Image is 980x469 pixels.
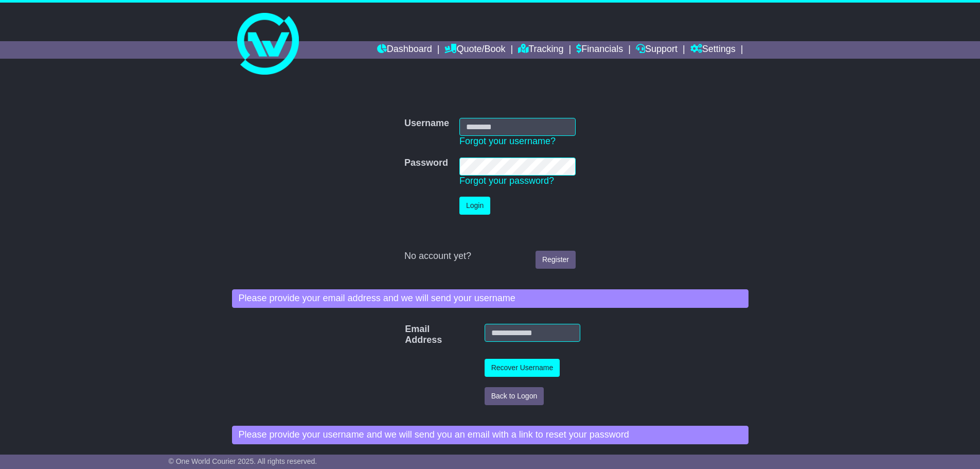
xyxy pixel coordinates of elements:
a: Register [536,251,576,269]
span: © One World Courier 2025. All rights reserved. [169,457,317,465]
a: Tracking [518,41,563,59]
a: Quote/Book [444,41,505,59]
a: Forgot your password? [459,176,554,186]
a: Support [636,41,678,59]
button: Back to Logon [485,387,544,405]
label: Username [404,118,449,129]
label: Email Address [400,324,418,346]
button: Login [459,197,490,215]
div: Please provide your username and we will send you an email with a link to reset your password [232,426,749,444]
a: Settings [690,41,736,59]
a: Dashboard [377,41,432,59]
label: Password [404,158,448,169]
a: Forgot your username? [459,136,556,146]
div: No account yet? [404,251,576,262]
button: Recover Username [485,359,560,377]
div: Please provide your email address and we will send your username [232,289,749,308]
a: Financials [576,41,623,59]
